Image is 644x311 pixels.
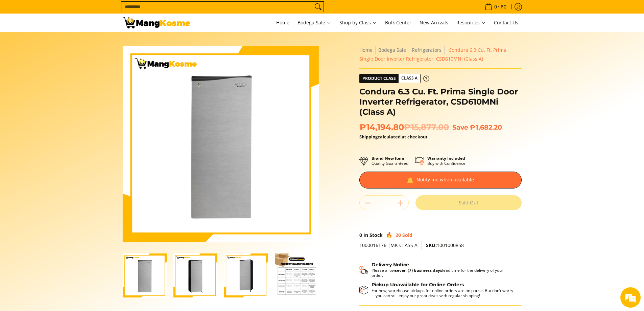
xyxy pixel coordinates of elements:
strong: seven (7) business days [395,267,442,273]
a: Shipping [359,134,378,140]
span: Home [276,19,289,26]
img: Condura 6.3 Cu. Ft. Prima Single Door Inverter Refrigerator, CSD610MNi (Class A)-1 [123,253,167,297]
img: Condura 6.3 Cu. Ft. Prima Single Door Inverter Refrigerator, CSD610MNi (Class A)-2 [173,253,217,297]
span: Shop by Class [339,19,377,27]
span: Resources [456,19,486,27]
span: ₱1,682.20 [470,123,502,131]
strong: Pickup Unavailable for Online Orders [372,282,464,288]
span: SKU: [426,242,437,248]
p: For now, warehouse pickups for online orders are on pause. But don’t worry—you can still enjoy ou... [372,288,515,298]
strong: Warranty Included [427,155,465,161]
a: Bodega Sale [378,47,406,53]
span: 1001000858 [426,242,464,248]
img: Condura 6.3 Cu. Ft. Prima Single Door Inverter Refrigerator, CSD610MNi (Class A)-3 [224,253,268,297]
p: Quality Guaranteed [372,156,408,166]
span: Sold [402,232,412,238]
span: Bulk Center [385,19,411,26]
span: 0 [359,232,362,238]
span: Contact Us [494,19,518,26]
del: ₱15,877.00 [404,122,449,132]
span: Bodega Sale [297,19,331,27]
a: Refrigerators [412,47,442,53]
a: Home [273,14,293,32]
a: Bulk Center [382,14,415,32]
nav: Breadcrumbs [359,46,522,63]
span: ₱0 [500,4,507,9]
span: ₱14,194.80 [359,122,449,132]
img: Condura 6.3 Cu. Ft. Prima Single Door Inverter Refrigerator, CSD610MNi | Mang Kosme [123,17,190,28]
nav: Main Menu [197,14,522,32]
img: Condura 6.3 Cu. Ft. Prima Single Door Inverter Refrigerator, CSD610MNi (Class A)-4 [275,253,319,297]
span: New Arrivals [420,19,448,26]
button: Shipping & Delivery [359,262,515,278]
strong: Brand New Item [372,155,404,161]
span: 0 [493,4,498,9]
span: Save [452,123,468,131]
a: Shop by Class [336,14,380,32]
p: Buy with Confidence [427,156,466,166]
span: 20 [396,232,401,238]
span: In Stock [363,232,383,238]
strong: Delivery Notice [372,262,409,268]
span: Condura 6.3 Cu. Ft. Prima Single Door Inverter Refrigerator, CSD610MNi (Class A) [359,47,506,62]
span: • [483,3,508,10]
a: Bodega Sale [294,14,335,32]
strong: calculated at checkout [359,134,428,140]
span: Class A [399,74,420,83]
a: Product Class Class A [359,74,429,83]
span: 1000016176 |MK CLASS A [359,242,418,248]
a: New Arrivals [416,14,452,32]
button: Search [313,2,324,12]
span: Product Class [360,74,399,83]
a: Contact Us [491,14,522,32]
p: Please allow lead time for the delivery of your order. [372,268,515,278]
img: Condura 6.3 Cu. Ft. Prima Single Door Inverter Refrigerator, CSD610MNi (Class A) [123,46,319,242]
a: Home [359,47,373,53]
a: Resources [453,14,489,32]
h1: Condura 6.3 Cu. Ft. Prima Single Door Inverter Refrigerator, CSD610MNi (Class A) [359,87,522,117]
